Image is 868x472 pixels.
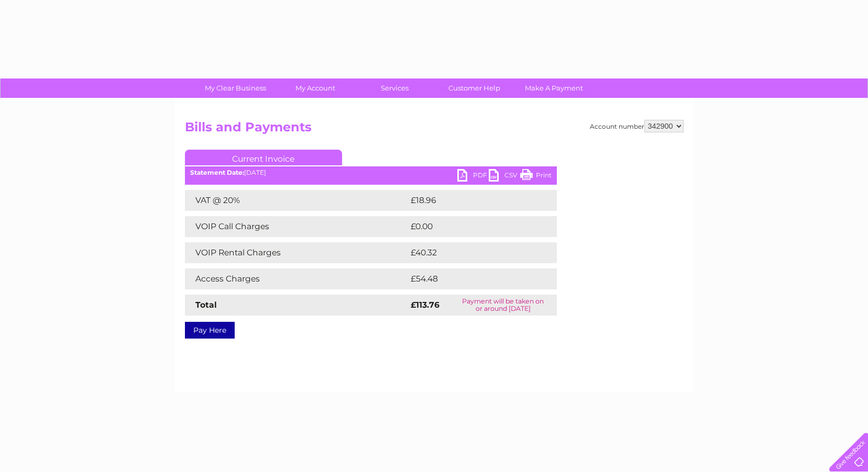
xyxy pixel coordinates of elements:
td: VOIP Rental Charges [185,242,408,263]
a: Customer Help [431,78,518,98]
div: [DATE] [185,169,557,176]
strong: Total [195,300,217,310]
td: £0.00 [408,216,533,237]
a: Services [351,78,438,98]
a: Print [520,169,552,184]
a: Current Invoice [185,150,342,165]
a: My Clear Business [192,78,279,98]
td: Payment will be taken on or around [DATE] [449,295,556,316]
td: £18.96 [408,190,535,211]
td: VAT @ 20% [185,190,408,211]
a: CSV [489,169,520,184]
td: Access Charges [185,268,408,289]
td: £54.48 [408,268,536,289]
td: £40.32 [408,242,535,263]
a: Make A Payment [511,78,597,98]
a: PDF [457,169,489,184]
td: VOIP Call Charges [185,216,408,237]
h2: Bills and Payments [185,120,684,140]
strong: £113.76 [411,300,440,310]
a: My Account [272,78,358,98]
a: Pay Here [185,322,235,339]
b: Statement Date: [190,168,244,176]
div: Account number [590,120,684,132]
